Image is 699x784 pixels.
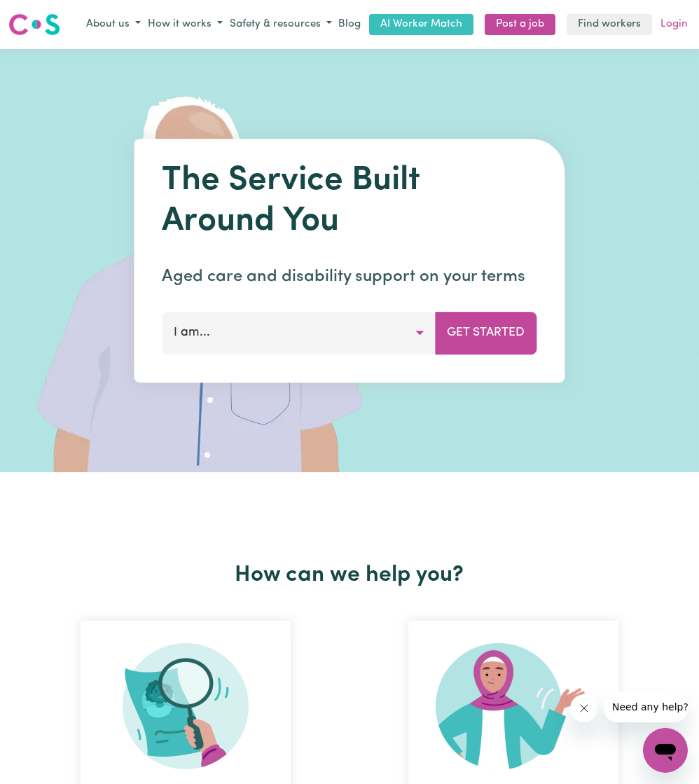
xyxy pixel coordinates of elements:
[123,643,249,769] img: Search
[8,10,85,21] span: Need any help?
[226,13,335,36] button: Safety & resources
[604,692,688,722] iframe: Message from company
[658,14,691,36] a: Login
[8,12,60,37] img: Careseekers logo
[436,643,591,769] img: Become Worker
[369,14,473,36] a: AI Worker Match
[162,312,436,354] button: I am...
[436,312,537,354] button: Get Started
[567,14,652,36] a: Find workers
[22,562,677,589] h2: How can we help you?
[83,13,144,36] button: About us
[485,14,555,36] a: Post a job
[162,161,537,242] h1: The Service Built Around You
[144,13,226,36] button: How it works
[162,264,537,289] p: Aged care and disability support on your terms
[335,14,364,36] a: Blog
[8,8,60,41] a: Careseekers logo
[643,728,688,773] iframe: Button to launch messaging window
[570,694,598,722] iframe: Close message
